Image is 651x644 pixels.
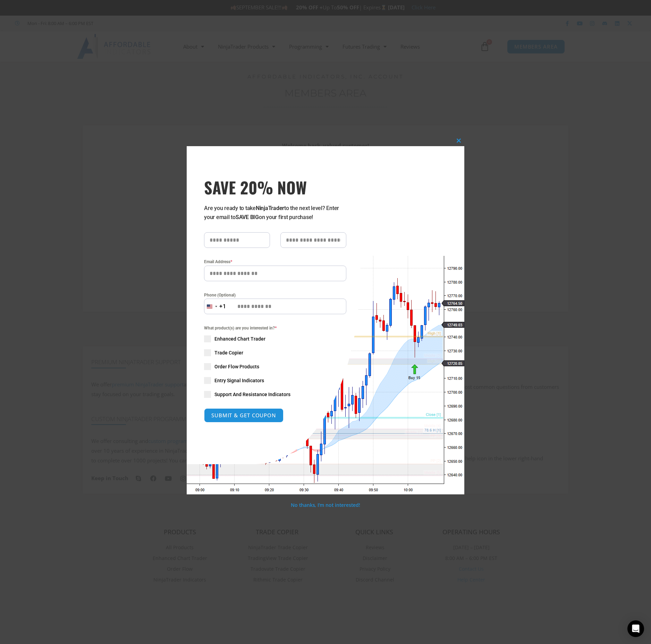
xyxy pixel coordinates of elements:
[204,391,346,398] label: Support And Resistance Indicators
[204,363,346,370] label: Order Flow Products
[214,363,259,370] span: Order Flow Products
[204,292,346,299] label: Phone (Optional)
[219,302,226,311] div: +1
[214,335,265,342] span: Enhanced Chart Trader
[204,325,346,332] span: What product(s) are you interested in?
[204,349,346,356] label: Trade Copier
[204,258,346,265] label: Email Address
[204,408,284,423] button: SUBMIT & GET COUPON
[204,335,346,342] label: Enhanced Chart Trader
[291,502,360,508] a: No thanks, I’m not interested!
[204,377,346,384] label: Entry Signal Indicators
[236,214,259,220] strong: SAVE BIG
[204,177,346,197] span: SAVE 20% NOW
[256,205,284,211] strong: NinjaTrader
[627,620,644,637] div: Open Intercom Messenger
[204,204,346,222] p: Are you ready to take to the next level? Enter your email to on your first purchase!
[214,391,290,398] span: Support And Resistance Indicators
[214,349,243,356] span: Trade Copier
[204,299,226,314] button: Selected country
[214,377,264,384] span: Entry Signal Indicators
